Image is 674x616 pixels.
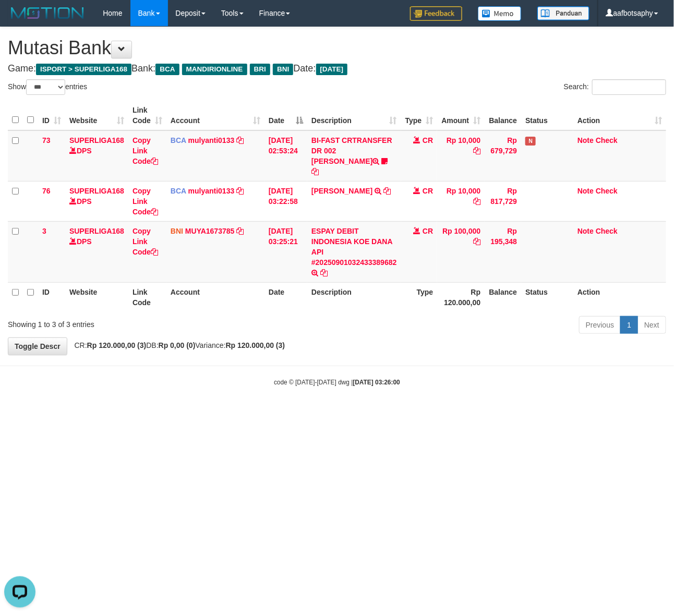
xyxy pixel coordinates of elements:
[473,147,480,155] a: Copy Rp 10,000 to clipboard
[236,227,244,235] a: Copy MUYA1673785 to clipboard
[485,221,521,282] td: Rp 195,348
[437,221,485,282] td: Rp 100,000
[69,136,124,144] a: SUPERLIGA168
[311,227,397,267] a: ESPAY DEBIT INDONESIA KOE DANA API #20250901032433389682
[437,282,485,312] th: Rp 120.000,00
[133,136,158,165] a: Copy Link Code
[65,101,128,130] th: Website: activate to sort column ascending
[264,130,307,182] td: [DATE] 02:53:24
[8,5,87,21] img: MOTION_logo.png
[155,64,179,75] span: BCA
[485,282,521,312] th: Balance
[485,130,521,182] td: Rp 679,729
[226,341,285,349] strong: Rp 120.000,00 (3)
[42,136,51,144] span: 73
[307,101,401,130] th: Description: activate to sort column ascending
[577,136,594,144] a: Note
[171,227,183,235] span: BNI
[264,181,307,221] td: [DATE] 03:22:58
[182,64,247,75] span: MANDIRIONLINE
[537,6,589,20] img: panduan.png
[596,187,618,195] a: Check
[69,227,124,235] a: SUPERLIGA168
[133,187,158,216] a: Copy Link Code
[36,64,131,75] span: ISPORT > SUPERLIGA168
[69,341,285,349] span: CR: DB: Variance:
[437,101,485,130] th: Amount: activate to sort column ascending
[8,64,666,74] h4: Game: Bank: Date:
[320,269,328,277] a: Copy ESPAY DEBIT INDONESIA KOE DANA API #20250901032433389682 to clipboard
[65,221,128,282] td: DPS
[87,341,147,349] strong: Rp 120.000,00 (3)
[423,187,433,195] span: CR
[65,130,128,182] td: DPS
[473,237,480,246] a: Copy Rp 100,000 to clipboard
[410,6,462,21] img: Feedback.jpg
[171,136,186,144] span: BCA
[401,282,438,312] th: Type
[423,136,433,144] span: CR
[311,167,319,176] a: Copy BI-FAST CRTRANSFER DR 002 MUHAMAD MADROJI to clipboard
[564,79,666,95] label: Search:
[128,282,166,312] th: Link Code
[592,79,666,95] input: Search:
[437,181,485,221] td: Rp 10,000
[423,227,433,235] span: CR
[274,379,400,386] small: code © [DATE]-[DATE] dwg |
[485,101,521,130] th: Balance
[478,6,522,21] img: Button%20Memo.svg
[579,316,621,334] a: Previous
[596,136,618,144] a: Check
[133,227,158,256] a: Copy Link Code
[69,187,124,195] a: SUPERLIGA168
[596,227,618,235] a: Check
[236,187,244,195] a: Copy mulyanti0133 to clipboard
[307,130,401,182] td: BI-FAST CRTRANSFER DR 002 [PERSON_NAME]
[188,187,235,195] a: mulyanti0133
[65,181,128,221] td: DPS
[620,316,638,334] a: 1
[577,227,594,235] a: Note
[264,101,307,130] th: Date: activate to sort column descending
[8,38,666,58] h1: Mutasi Bank
[307,282,401,312] th: Description
[573,282,666,312] th: Action
[273,64,293,75] span: BNI
[521,101,573,130] th: Status
[353,379,400,386] strong: [DATE] 03:26:00
[26,79,65,95] select: Showentries
[4,4,35,35] button: Open LiveChat chat widget
[171,187,186,195] span: BCA
[8,337,67,355] a: Toggle Descr
[38,101,65,130] th: ID: activate to sort column ascending
[65,282,128,312] th: Website
[236,136,244,144] a: Copy mulyanti0133 to clipboard
[637,316,666,334] a: Next
[166,101,264,130] th: Account: activate to sort column ascending
[485,181,521,221] td: Rp 817,729
[188,136,235,144] a: mulyanti0133
[8,315,273,330] div: Showing 1 to 3 of 3 entries
[42,227,46,235] span: 3
[185,227,234,235] a: MUYA1673785
[573,101,666,130] th: Action: activate to sort column ascending
[577,187,594,195] a: Note
[316,64,348,75] span: [DATE]
[401,101,438,130] th: Type: activate to sort column ascending
[42,187,51,195] span: 76
[437,130,485,182] td: Rp 10,000
[311,187,372,195] a: [PERSON_NAME]
[525,137,536,146] span: Has Note
[473,197,480,206] a: Copy Rp 10,000 to clipboard
[128,101,166,130] th: Link Code: activate to sort column ascending
[264,282,307,312] th: Date
[166,282,264,312] th: Account
[38,282,65,312] th: ID
[8,79,87,95] label: Show entries
[383,187,391,195] a: Copy DEWI PITRI NINGSIH to clipboard
[521,282,573,312] th: Status
[264,221,307,282] td: [DATE] 03:25:21
[250,64,270,75] span: BRI
[159,341,196,349] strong: Rp 0,00 (0)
